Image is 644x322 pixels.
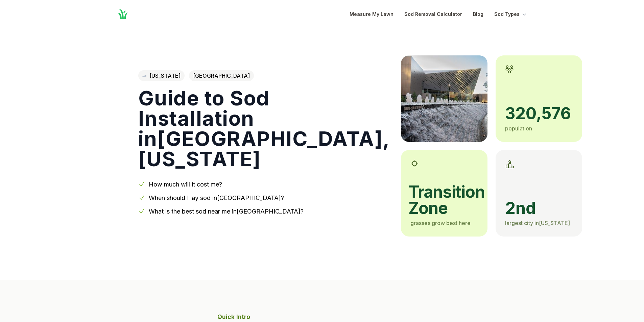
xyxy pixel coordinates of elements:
[505,200,573,216] span: 2nd
[138,88,390,169] h1: Guide to Sod Installation in [GEOGRAPHIC_DATA] , [US_STATE]
[149,194,284,201] a: When should I lay sod in[GEOGRAPHIC_DATA]?
[189,70,254,81] span: [GEOGRAPHIC_DATA]
[494,10,528,18] button: Sod Types
[505,125,532,132] span: population
[473,10,483,18] a: Blog
[149,208,304,215] a: What is the best sod near me in[GEOGRAPHIC_DATA]?
[138,70,185,81] a: [US_STATE]
[401,55,487,142] img: A picture of Lexington
[142,75,147,77] img: Kentucky state outline
[505,220,570,226] span: largest city in [US_STATE]
[149,181,222,188] a: How much will it cost me?
[217,312,427,322] p: Quick Intro
[505,105,573,122] span: 320,576
[350,10,393,18] a: Measure My Lawn
[404,10,462,18] a: Sod Removal Calculator
[408,184,478,216] span: transition zone
[410,220,471,226] span: grasses grow best here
